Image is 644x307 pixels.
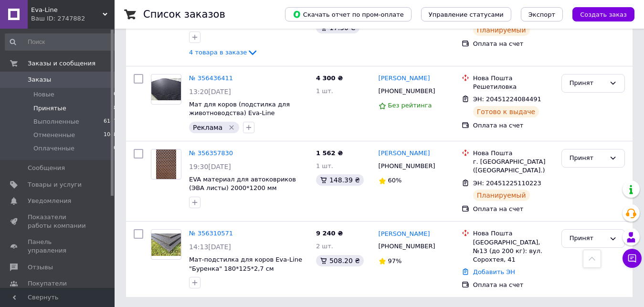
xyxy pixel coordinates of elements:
[570,78,605,88] div: Принят
[114,104,117,113] span: 8
[28,263,53,272] span: Отзывы
[28,164,65,172] span: Сообщения
[473,229,554,238] div: Нова Пошта
[151,149,181,180] a: Фото товару
[151,229,181,260] a: Фото товару
[528,11,555,18] span: Экспорт
[31,14,115,23] div: Ваш ID: 2747882
[189,74,233,82] a: № 356436411
[379,243,435,250] span: [PHONE_NUMBER]
[5,33,118,51] input: Поиск
[189,88,231,95] span: 13:20[DATE]
[316,162,333,169] span: 1 шт.
[189,176,296,201] a: EVA материал для автоковриков (ЭВА листы) 2000*1200 мм коричневый Eva-Line
[473,95,541,103] span: ЭН: 20451224084491
[151,74,181,105] a: Фото товару
[28,59,95,68] span: Заказы и сообщения
[33,117,79,126] span: Выполненные
[189,49,258,56] a: 4 товара в заказе
[473,24,530,36] div: Планируемый
[151,78,181,101] img: Фото товару
[473,281,554,289] div: Оплата на счет
[473,74,554,83] div: Нова Пошта
[473,268,515,275] a: Добавить ЭН
[33,144,74,153] span: Оплаченные
[473,158,554,175] div: г. [GEOGRAPHIC_DATA] ([GEOGRAPHIC_DATA].)
[114,90,117,99] span: 0
[143,9,225,20] h1: Список заказов
[189,230,233,237] a: № 356310571
[189,49,247,56] span: 4 товара в заказе
[379,74,430,83] a: [PERSON_NAME]
[473,149,554,158] div: Нова Пошта
[193,124,222,131] span: Реклама
[33,104,66,113] span: Принятые
[189,243,231,251] span: 14:13[DATE]
[228,124,235,131] svg: Удалить метку
[570,153,605,163] div: Принят
[379,162,435,169] span: [PHONE_NUMBER]
[28,238,88,255] span: Панель управления
[293,10,404,19] span: Скачать отчет по пром-оплате
[563,11,634,18] a: Создать заказ
[189,101,296,126] a: Мат для коров (подстилка для животноводства) Eva-Line "Буренка" 180*125*2.5 см 1 сорт
[429,11,504,18] span: Управление статусами
[28,180,82,189] span: Товары и услуги
[379,87,435,95] span: [PHONE_NUMBER]
[580,11,627,18] span: Создать заказ
[473,121,554,130] div: Оплата на счет
[156,149,176,179] img: Фото товару
[316,149,343,157] span: 1 562 ₴
[623,249,642,268] button: Чат с покупателем
[572,7,634,21] button: Создать заказ
[151,233,181,256] img: Фото товару
[388,177,402,184] span: 60%
[285,7,412,21] button: Скачать отчет по пром-оплате
[28,279,67,288] span: Покупатели
[189,149,233,157] a: № 356357830
[316,255,364,266] div: 508.20 ₴
[114,144,117,153] span: 0
[316,74,343,82] span: 4 300 ₴
[316,174,364,186] div: 148.39 ₴
[33,131,75,139] span: Отмененные
[31,6,103,14] span: Eva-Line
[473,190,530,201] div: Планируемый
[28,75,51,84] span: Заказы
[388,102,432,109] span: Без рейтинга
[570,233,605,243] div: Принят
[473,83,554,91] div: Решетиловка
[189,163,231,170] span: 19:30[DATE]
[316,87,333,95] span: 1 шт.
[473,205,554,213] div: Оплата на счет
[104,117,117,126] span: 6187
[316,230,343,237] span: 9 240 ₴
[473,238,554,265] div: [GEOGRAPHIC_DATA], №13 (до 200 кг): вул. Сорохтея, 41
[379,230,430,239] a: [PERSON_NAME]
[28,213,88,230] span: Показатели работы компании
[473,40,554,48] div: Оплата на счет
[421,7,511,21] button: Управление статусами
[379,149,430,158] a: [PERSON_NAME]
[28,197,71,205] span: Уведомления
[388,257,402,265] span: 97%
[473,180,541,187] span: ЭН: 20451225110223
[104,131,117,139] span: 1048
[316,243,333,250] span: 2 шт.
[473,106,539,117] div: Готово к выдаче
[33,90,54,99] span: Новые
[521,7,563,21] button: Экспорт
[189,256,302,272] a: Мат-подстилка для коров Eva-Line "Буренка" 180*125*2,7 см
